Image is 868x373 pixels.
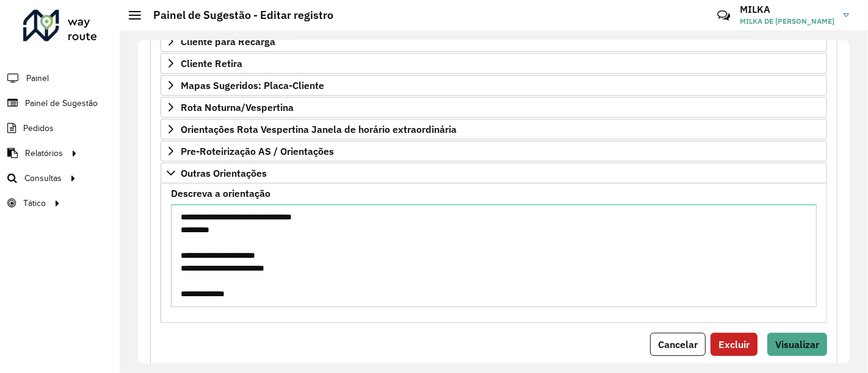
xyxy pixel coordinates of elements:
span: Cliente Retira [181,59,242,68]
span: Tático [23,197,46,210]
div: Outras Orientações [161,183,827,323]
button: Cancelar [650,333,706,356]
h2: Painel de Sugestão - Editar registro [141,9,333,22]
a: Outras Orientações [161,163,827,183]
a: Cliente Retira [161,53,827,74]
button: Excluir [711,333,758,356]
span: Excluir [718,338,750,350]
a: Contato Rápido [711,2,737,29]
a: Pre-Roteirização AS / Orientações [161,141,827,162]
button: Visualizar [767,333,827,356]
span: MILKA DE [PERSON_NAME] [740,16,834,27]
span: Cancelar [658,338,698,350]
span: Pedidos [23,122,54,135]
a: Cliente para Recarga [161,31,827,52]
span: Painel de Sugestão [25,97,98,110]
span: Painel [26,72,49,85]
a: Mapas Sugeridos: Placa-Cliente [161,75,827,96]
span: Pre-Roteirização AS / Orientações [181,146,334,156]
span: Rota Noturna/Vespertina [181,102,294,112]
span: Orientações Rota Vespertina Janela de horário extraordinária [181,124,457,134]
h3: MILKA [740,4,834,15]
span: Outras Orientações [181,168,267,178]
label: Descreva a orientação [171,186,270,201]
span: Visualizar [775,338,819,350]
span: Relatórios [25,147,63,160]
a: Orientações Rota Vespertina Janela de horário extraordinária [161,119,827,140]
a: Rota Noturna/Vespertina [161,97,827,118]
span: Consultas [24,172,62,185]
span: Cliente para Recarga [181,37,275,46]
span: Mapas Sugeridos: Placa-Cliente [181,80,324,90]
